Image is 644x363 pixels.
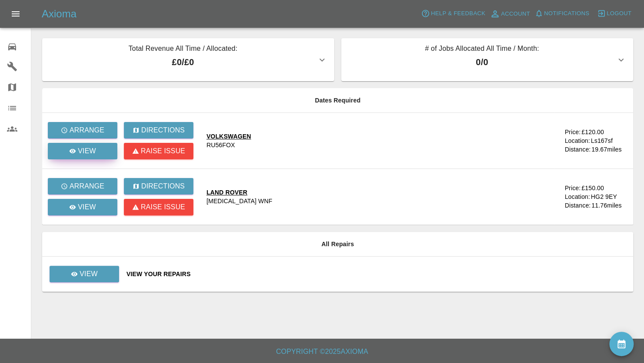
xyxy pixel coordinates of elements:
div: LAND ROVER [206,188,272,197]
a: Price:£150.00Location:HG2 9EYDistance:11.76miles [554,184,626,210]
a: Price:£120.00Location:Ls167sfDistance:19.67miles [554,128,626,154]
a: View Your Repairs [126,270,626,278]
th: All Repairs [42,232,633,257]
p: Directions [141,181,185,191]
p: # of Jobs Allocated All Time / Month: [348,43,616,56]
span: Notifications [544,9,589,19]
th: Dates Required [42,88,633,113]
button: availability [609,332,634,356]
a: View [50,266,119,282]
p: Arrange [70,181,104,191]
div: [MEDICAL_DATA] WNF [206,197,272,205]
a: Account [488,7,532,21]
p: Directions [141,125,185,135]
div: VOLKSWAGEN [206,132,251,141]
button: Logout [595,7,634,20]
p: View [80,269,98,279]
button: Arrange [48,122,117,139]
div: HG2 9EY [591,192,617,201]
div: Price: [564,184,581,192]
p: £0 / £0 [49,56,317,69]
span: Logout [607,9,631,19]
div: 19.67 miles [591,145,626,154]
button: Raise issue [124,199,193,215]
div: Ls167sf [591,136,612,145]
h5: Axioma [42,7,76,21]
p: View [78,146,96,156]
button: Arrange [48,178,117,195]
div: £120.00 [581,128,604,136]
div: RU56FOX [206,141,235,149]
h6: Copyright © 2025 Axioma [7,346,637,358]
p: Total Revenue All Time / Allocated: [49,43,317,56]
p: Arrange [70,125,104,135]
a: View [48,143,117,159]
a: LAND ROVER[MEDICAL_DATA] WNF [206,188,547,205]
div: £150.00 [581,184,604,192]
p: Raise issue [141,202,185,212]
div: 11.76 miles [591,201,626,210]
span: Help & Feedback [431,9,485,19]
div: Price: [564,128,581,136]
span: Account [501,9,530,19]
a: VOLKSWAGENRU56FOX [206,132,547,149]
p: 0 / 0 [348,56,616,69]
button: Directions [124,122,193,139]
button: Total Revenue All Time / Allocated:£0/£0 [42,38,334,81]
p: View [78,202,96,212]
button: Directions [124,178,193,195]
div: Location: [564,192,590,201]
button: Raise issue [124,143,193,159]
button: Open drawer [5,3,26,24]
button: Notifications [532,7,591,20]
div: Distance: [564,201,591,210]
p: Raise issue [141,146,185,156]
button: # of Jobs Allocated All Time / Month:0/0 [341,38,633,81]
a: View [49,270,120,277]
a: View [48,199,117,215]
button: Help & Feedback [419,7,487,20]
div: Distance: [564,145,591,154]
div: Location: [564,136,590,145]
